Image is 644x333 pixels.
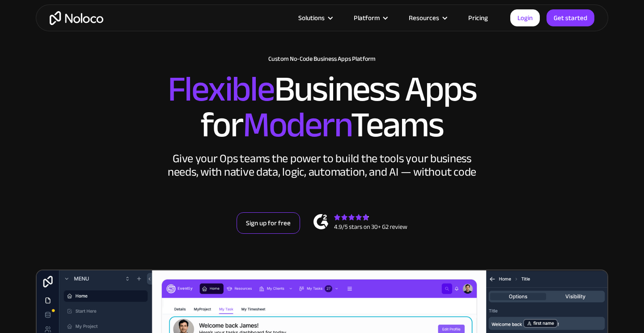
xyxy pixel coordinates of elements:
[398,12,457,24] div: Resources
[165,152,479,179] div: Give your Ops teams the power to build the tools your business needs, with native data, logic, au...
[237,212,300,234] a: Sign up for free
[354,12,380,24] div: Platform
[298,12,325,24] div: Solutions
[547,9,594,26] a: Get started
[50,11,103,25] a: home
[287,12,343,24] div: Solutions
[168,56,274,122] span: Flexible
[45,55,599,63] h1: Custom No-Code Business Apps Platform
[409,12,439,24] div: Resources
[510,9,540,26] a: Login
[343,12,398,24] div: Platform
[45,72,599,143] h2: Business Apps for Teams
[243,92,351,158] span: Modern
[457,12,499,24] a: Pricing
